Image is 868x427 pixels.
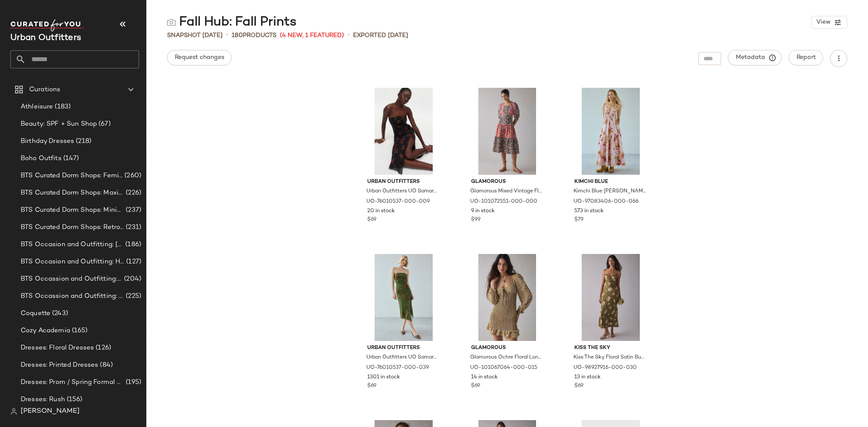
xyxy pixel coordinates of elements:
span: (204) [122,274,141,284]
span: Glamorous [471,178,544,186]
span: Glamorous [471,344,544,352]
img: 98927916_030_b [567,254,654,341]
span: View [816,19,831,26]
span: Curations [29,85,60,95]
span: Beauty: SPF + Sun Shop [21,119,97,129]
span: Request changes [174,54,224,61]
span: (231) [124,223,141,232]
span: Dresses: Floral Dresses [21,343,94,353]
span: $99 [471,216,480,224]
span: • [347,30,350,40]
span: Urban Outfitters [367,344,440,352]
span: 20 in stock [367,207,395,215]
button: View [811,16,847,29]
span: (226) [124,188,141,198]
img: svg%3e [10,408,17,415]
span: $69 [367,382,376,390]
div: Fall Hub: Fall Prints [167,14,297,31]
span: Kimchi Blue [PERSON_NAME] Smocked Tiered Maxi Dress in Pink, Women's at Urban Outfitters [573,188,646,195]
span: $79 [574,216,583,224]
span: (147) [62,154,79,164]
button: Report [789,50,823,65]
span: 9 in stock [471,207,495,215]
span: BTS Occassion and Outfitting: First Day Fits [21,291,124,301]
span: • [226,30,228,40]
img: 97083406_066_b [567,88,654,175]
span: (84) [98,360,113,370]
span: [PERSON_NAME] [21,406,80,417]
span: (165) [70,326,88,336]
span: Urban Outfitters UO Samara Mesh Strapless Midi Dress in Floral, Women's at Urban Outfitters [366,354,439,362]
span: Current Company Name [10,34,81,43]
span: BTS Curated Dorm Shops: Maximalist [21,188,124,198]
span: Kiss The Sky Floral Satin Bustier Slip Midi Dress in Green Ground Floral, Women's at Urban Outfit... [573,354,646,362]
span: BTS Curated Dorm Shops: Feminine [21,171,123,181]
span: Cozy Academia [21,326,70,336]
span: $69 [367,216,376,224]
span: $69 [471,382,480,390]
button: Metadata [728,50,782,65]
span: Glamorous Mixed Vintage Floral Square Neck Tiered Midi Dress in Mixed Folk Poplin, Women's at Urb... [470,188,543,195]
span: Kiss The Sky [574,344,647,352]
span: BTS Curated Dorm Shops: Minimalist [21,205,124,215]
button: Request changes [167,50,232,65]
span: (183) [53,102,71,112]
div: Products [232,31,276,40]
span: Report [796,54,816,61]
span: (4 New, 1 Featured) [280,31,344,40]
span: $69 [574,382,583,390]
span: (156) [65,395,83,405]
span: (127) [124,257,141,267]
span: Birthday Dresses [21,136,74,146]
img: 101067064_015_b [464,254,551,341]
span: UO-101072551-000-000 [470,198,537,206]
span: Kimchi Blue [574,178,647,186]
span: Urban Outfitters [367,178,440,186]
span: UO-101067064-000-015 [470,364,537,372]
img: 76010537_009_b [360,88,447,175]
span: Coquette [21,309,50,319]
span: 1301 in stock [367,374,400,381]
span: Snapshot [DATE] [167,31,223,40]
span: (260) [123,171,141,181]
span: 180 [232,32,243,39]
span: (126) [94,343,111,353]
span: Urban Outfitters UO Samara Mesh Strapless Midi Dress in Black, Women's at Urban Outfitters [366,188,439,195]
span: Dresses: Printed Dresses [21,360,98,370]
span: UO-98927916-000-030 [573,364,637,372]
span: Glamorous Ochre Floral Long Sleeve Ruched Ruffle Hem Mini Dress in Ochre Floral, Women's at Urban... [470,354,543,362]
p: Exported [DATE] [353,31,408,40]
span: BTS Curated Dorm Shops: Retro+ Boho [21,223,124,232]
span: (225) [124,291,141,301]
span: 14 in stock [471,374,498,381]
span: BTS Occasion and Outfitting: Homecoming Dresses [21,257,124,267]
img: cfy_white_logo.C9jOOHJF.svg [10,19,84,31]
img: 101072551_000_b [464,88,551,175]
span: (195) [124,377,141,387]
span: (243) [50,309,68,319]
span: UO-76010537-000-039 [366,364,429,372]
span: (218) [74,136,91,146]
span: (67) [97,119,111,129]
span: (186) [124,240,141,250]
span: Metadata [735,54,775,62]
span: 573 in stock [574,207,604,215]
span: UO-97083406-000-066 [573,198,639,206]
span: Dresses: Rush [21,395,65,405]
img: 76010537_039_b [360,254,447,341]
span: (237) [124,205,141,215]
span: Boho Outfits [21,154,62,164]
img: svg%3e [167,18,176,27]
span: Athleisure [21,102,53,112]
span: UO-76010537-000-009 [366,198,430,206]
span: 13 in stock [574,374,601,381]
span: BTS Occasion and Outfitting: [PERSON_NAME] to Party [21,240,124,250]
span: Dresses: Prom / Spring Formal Outfitting [21,377,124,387]
span: BTS Occassion and Outfitting: Campus Lounge [21,274,122,284]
